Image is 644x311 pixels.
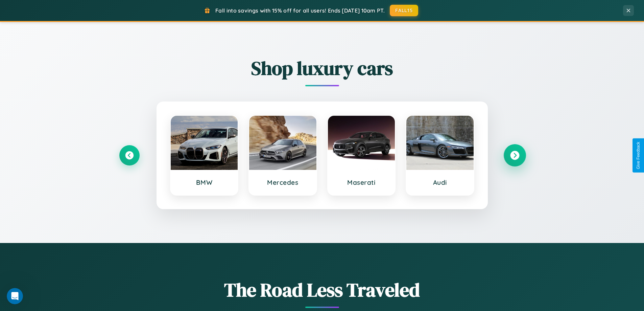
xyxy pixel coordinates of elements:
[215,7,385,14] span: Fall into savings with 15% off for all users! Ends [DATE] 10am PT.
[119,277,525,303] h1: The Road Less Traveled
[177,178,231,186] h3: BMW
[413,178,467,186] h3: Audi
[636,142,641,169] div: Give Feedback
[7,288,23,304] iframe: Intercom live chat
[256,178,310,186] h3: Mercedes
[335,178,388,186] h3: Maserati
[390,5,418,16] button: FALL15
[119,55,525,81] h2: Shop luxury cars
